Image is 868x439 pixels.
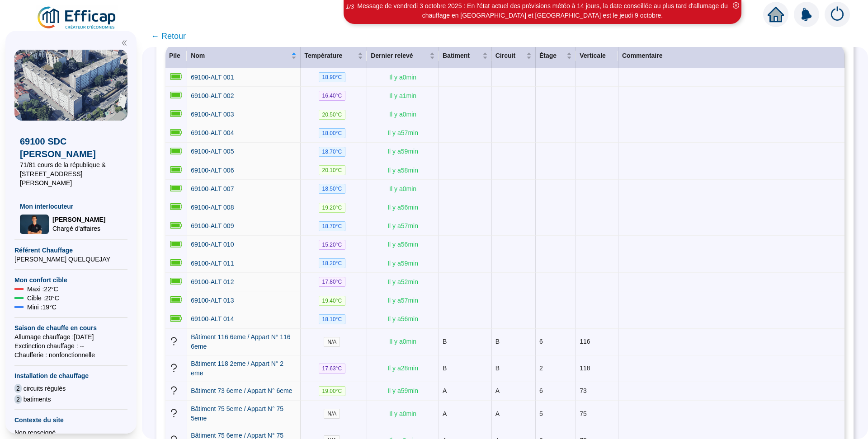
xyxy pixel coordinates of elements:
[319,165,346,175] span: 20.10 °C
[387,167,418,174] span: Il y a 58 min
[304,51,356,61] span: Température
[319,386,346,396] span: 19.00 °C
[191,91,234,101] a: 69100-ALT 002
[319,91,346,101] span: 16.40 °C
[191,92,234,99] span: 69100-ALT 002
[576,44,618,68] th: Verticale
[14,428,127,437] div: Non renseigné
[825,2,850,27] img: alerts
[324,409,340,419] span: N/A
[191,296,234,305] a: 69100-ALT 013
[319,258,346,268] span: 18.20 °C
[20,160,122,187] span: 71/81 cours de la république & [STREET_ADDRESS][PERSON_NAME]
[191,128,234,138] a: 69100-ALT 004
[191,240,234,249] a: 69100-ALT 010
[14,255,127,264] span: [PERSON_NAME] QUELQUEJAY
[319,277,346,287] span: 17.80 °C
[151,30,186,42] span: ← Retour
[495,410,500,417] span: A
[443,51,481,61] span: Batiment
[319,72,346,82] span: 18.90 °C
[20,202,122,211] span: Mon interlocuteur
[191,332,297,351] a: Bâtiment 116 6eme / Appart N° 116 6eme
[14,371,127,380] span: Installation de chauffage
[191,333,290,350] span: Bâtiment 116 6eme / Appart N° 116 6eme
[367,44,439,68] th: Dernier relevé
[14,332,127,341] span: Allumage chauffage : [DATE]
[187,44,301,68] th: Nom
[768,6,784,23] span: home
[539,410,543,417] span: 5
[14,341,127,350] span: Exctinction chauffage : --
[387,315,418,322] span: Il y a 56 min
[191,74,234,81] span: 69100-ALT 001
[14,323,127,332] span: Saison de chauffe en cours
[191,314,234,324] a: 69100-ALT 014
[539,338,543,345] span: 6
[52,224,105,233] span: Chargé d'affaires
[319,147,346,157] span: 18.70 °C
[389,74,416,81] span: Il y a 0 min
[301,44,367,68] th: Température
[389,338,416,345] span: Il y a 0 min
[580,338,590,345] span: 116
[191,277,234,287] a: 69100-ALT 012
[191,222,234,229] span: 69100-ALT 009
[191,360,283,377] span: Bâtiment 118 2eme / Appart N° 2 eme
[387,364,418,372] span: Il y a 28 min
[439,44,492,68] th: Batiment
[794,2,819,27] img: alerts
[191,387,292,394] span: Bâtiment 73 6eme / Appart N° 6eme
[191,359,297,378] a: Bâtiment 118 2eme / Appart N° 2 eme
[389,185,416,192] span: Il y a 0 min
[191,204,234,211] span: 69100-ALT 008
[443,410,447,417] span: A
[389,111,416,118] span: Il y a 0 min
[580,364,590,372] span: 118
[319,184,346,194] span: 18.50 °C
[387,129,418,136] span: Il y a 57 min
[536,44,576,68] th: Étage
[191,51,289,61] span: Nom
[191,405,283,422] span: Bâtiment 75 5eme / Appart N° 75 5eme
[169,408,179,418] span: question
[14,384,22,393] span: 2
[191,185,234,192] span: 69100-ALT 007
[580,410,587,417] span: 75
[495,338,500,345] span: B
[389,410,416,417] span: Il y a 0 min
[324,337,340,347] span: N/A
[27,303,57,312] span: Mini : 19 °C
[387,387,418,394] span: Il y a 59 min
[495,387,500,394] span: A
[387,222,418,229] span: Il y a 57 min
[191,315,234,322] span: 69100-ALT 014
[389,92,416,99] span: Il y a 1 min
[387,148,418,155] span: Il y a 59 min
[492,44,536,68] th: Circuit
[24,384,66,393] span: circuits régulés
[191,148,234,155] span: 69100-ALT 005
[319,296,346,306] span: 19.40 °C
[191,111,234,118] span: 69100-ALT 003
[443,364,447,372] span: B
[36,5,118,31] img: efficap energie logo
[191,241,234,248] span: 69100-ALT 010
[539,51,565,61] span: Étage
[319,203,346,213] span: 19.20 °C
[495,51,524,61] span: Circuit
[319,314,346,324] span: 18.10 °C
[191,110,234,119] a: 69100-ALT 003
[14,395,22,404] span: 2
[24,395,51,404] span: batiments
[733,2,739,9] span: close-circle
[20,135,122,160] span: 69100 SDC [PERSON_NAME]
[191,147,234,156] a: 69100-ALT 005
[191,260,234,267] span: 69100-ALT 011
[371,51,428,61] span: Dernier relevé
[191,129,234,136] span: 69100-ALT 004
[191,297,234,304] span: 69100-ALT 013
[319,128,346,138] span: 18.00 °C
[387,260,418,267] span: Il y a 59 min
[387,204,418,211] span: Il y a 56 min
